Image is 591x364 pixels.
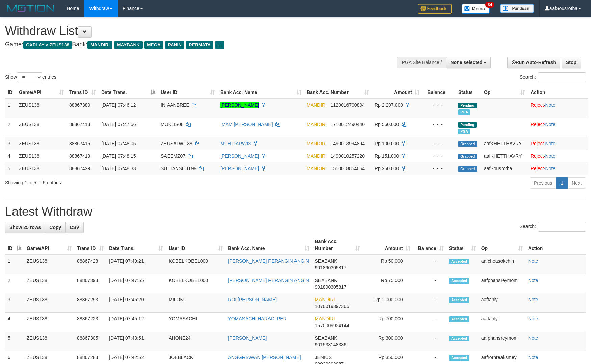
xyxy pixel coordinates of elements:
span: SEABANK [315,258,337,264]
th: Op: activate to sort column ascending [481,86,528,99]
th: Amount: activate to sort column ascending [363,235,413,255]
span: MEGA [144,41,163,49]
td: ZEUS138 [24,274,74,293]
td: ZEUS138 [16,99,67,118]
th: Action [525,235,586,255]
span: ZEUSALWI138 [161,141,192,146]
span: Accepted [449,278,469,284]
span: Copy 1710012490440 to clipboard [331,122,365,127]
span: ... [215,41,224,49]
span: SEABANK [315,335,337,341]
td: aaftanly [479,293,525,313]
a: Note [528,316,538,321]
span: Copy 1490010257220 to clipboard [331,153,365,159]
td: 2 [5,118,16,137]
img: Feedback.jpg [418,4,452,14]
span: Rp 151.000 [375,153,399,159]
td: 88867305 [74,332,106,351]
td: YOMASACHI [166,313,225,332]
span: [DATE] 07:47:56 [101,122,136,127]
span: MANDIRI [307,153,327,159]
th: Bank Acc. Name: activate to sort column ascending [217,86,304,99]
span: MUKLIS08 [161,122,184,127]
span: JENIUS [315,355,332,360]
td: 4 [5,150,16,162]
td: 88867393 [74,274,106,293]
td: ZEUS138 [16,137,67,150]
span: Accepted [449,297,469,303]
th: Balance: activate to sort column ascending [413,235,446,255]
h1: Latest Withdraw [5,205,586,218]
td: Rp 75,000 [363,274,413,293]
td: 4 [5,313,24,332]
td: aafKHETTHAVRY [481,137,528,150]
img: MOTION_logo.png [5,3,56,14]
td: · [528,162,588,175]
td: - [413,293,446,313]
input: Search: [538,222,586,232]
img: panduan.png [500,4,534,13]
h4: Game: Bank: [5,41,387,48]
th: Trans ID: activate to sort column ascending [67,86,99,99]
td: · [528,99,588,118]
th: ID: activate to sort column descending [5,235,24,255]
span: MANDIRI [307,141,327,146]
span: [DATE] 07:48:33 [101,166,136,171]
th: Op: activate to sort column ascending [479,235,525,255]
td: aafKHETTHAVRY [481,150,528,162]
a: Note [545,102,556,108]
span: SEABANK [315,278,337,283]
td: 5 [5,162,16,175]
span: MANDIRI [315,316,335,321]
span: MANDIRI [307,166,327,171]
a: Copy [45,222,66,233]
span: [DATE] 07:48:05 [101,141,136,146]
td: · [528,137,588,150]
select: Showentries [17,72,42,82]
a: Note [528,297,538,302]
div: - - - [425,121,453,128]
a: Note [528,355,538,360]
div: - - - [425,165,453,172]
td: [DATE] 07:45:20 [106,293,166,313]
span: Pending [458,103,477,108]
span: MANDIRI [307,102,327,108]
a: Note [528,258,538,264]
div: - - - [425,153,453,159]
span: Grabbed [458,154,477,159]
td: MILOKU [166,293,225,313]
a: Run Auto-Refresh [507,57,560,68]
a: Note [545,122,556,127]
span: Grabbed [458,141,477,147]
a: Note [528,335,538,341]
div: - - - [425,140,453,147]
td: ZEUS138 [24,255,74,274]
span: Pending [458,122,477,128]
td: Rp 300,000 [363,332,413,351]
input: Search: [538,72,586,82]
th: Game/API: activate to sort column ascending [24,235,74,255]
th: Status: activate to sort column ascending [446,235,479,255]
a: MUH DARWIS [220,141,251,146]
span: PERMATA [186,41,213,49]
span: Show 25 rows [9,225,41,230]
span: Copy 1570009924144 to clipboard [315,323,349,328]
td: ZEUS138 [24,332,74,351]
td: ZEUS138 [16,150,67,162]
td: Rp 50,000 [363,255,413,274]
a: Reject [531,153,544,159]
span: MANDIRI [87,41,112,49]
span: MANDIRI [307,122,327,127]
a: [PERSON_NAME] [220,153,259,159]
span: 34 [485,2,494,8]
h1: Withdraw List [5,24,387,38]
a: Note [545,141,556,146]
span: [DATE] 07:46:12 [101,102,136,108]
td: [DATE] 07:43:51 [106,332,166,351]
a: Show 25 rows [5,222,45,233]
span: 88867419 [69,153,90,159]
th: Status [456,86,481,99]
span: Copy 1510018854064 to clipboard [331,166,365,171]
td: 5 [5,332,24,351]
a: [PERSON_NAME] PERANGIN ANGIN [228,278,309,283]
